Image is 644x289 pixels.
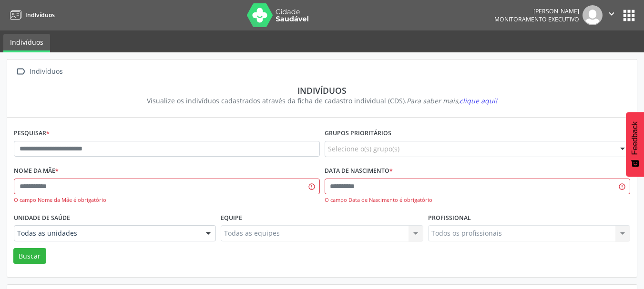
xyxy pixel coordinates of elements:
[325,126,391,141] label: Grupos prioritários
[14,126,50,141] label: Pesquisar
[606,9,617,19] i: 
[494,7,579,15] div: [PERSON_NAME]
[494,15,579,23] span: Monitoramento Executivo
[14,65,28,79] i: 
[20,85,624,96] div: Indivíduos
[14,65,64,79] a:  Indivíduos
[14,196,320,204] div: O campo Nome da Mãe é obrigatório
[221,210,242,225] label: Equipe
[603,5,621,25] button: 
[328,144,399,154] span: Selecione o(s) grupo(s)
[407,96,497,105] i: Para saber mais,
[631,121,639,155] span: Feedback
[17,229,196,238] span: Todas as unidades
[25,11,55,19] span: Indivíduos
[428,210,471,225] label: Profissional
[583,5,603,25] img: img
[7,7,55,23] a: Indivíduos
[14,210,70,225] label: Unidade de saúde
[20,96,624,106] div: Visualize os indivíduos cadastrados através da ficha de cadastro individual (CDS).
[626,112,644,177] button: Feedback - Mostrar pesquisa
[3,34,50,52] a: Indivíduos
[28,65,64,79] div: Indivíduos
[460,96,497,105] span: clique aqui!
[325,164,393,179] label: Data de nascimento
[621,7,637,24] button: apps
[325,196,631,204] div: O campo Data de Nascimento é obrigatório
[14,164,59,179] label: Nome da mãe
